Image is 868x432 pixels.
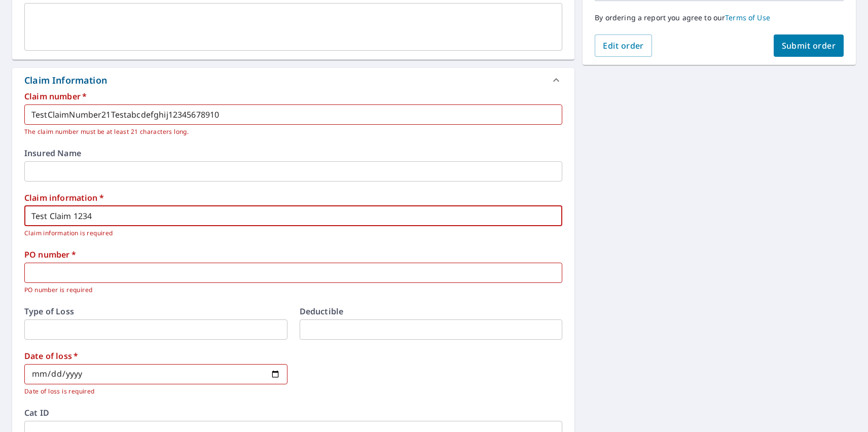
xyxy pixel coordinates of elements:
span: Edit order [603,40,644,51]
label: PO number [24,250,562,259]
div: Claim Information [24,74,107,87]
button: Submit order [774,34,844,57]
p: The claim number must be at least 21 characters long. [24,127,555,137]
span: Submit order [782,40,836,51]
a: Terms of Use [725,13,770,22]
label: Claim information [24,194,562,202]
label: Claim number [24,92,562,100]
label: Date of loss [24,352,287,360]
button: Edit order [595,34,652,57]
label: Cat ID [24,409,562,417]
p: By ordering a report you agree to our [595,13,844,22]
p: PO number is required [24,285,555,295]
label: Type of Loss [24,307,287,315]
label: Deductible [300,307,563,315]
div: Claim Information [12,68,574,92]
label: Insured Name [24,149,562,157]
p: Date of loss is required [24,386,280,397]
p: Claim information is required [24,228,555,238]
